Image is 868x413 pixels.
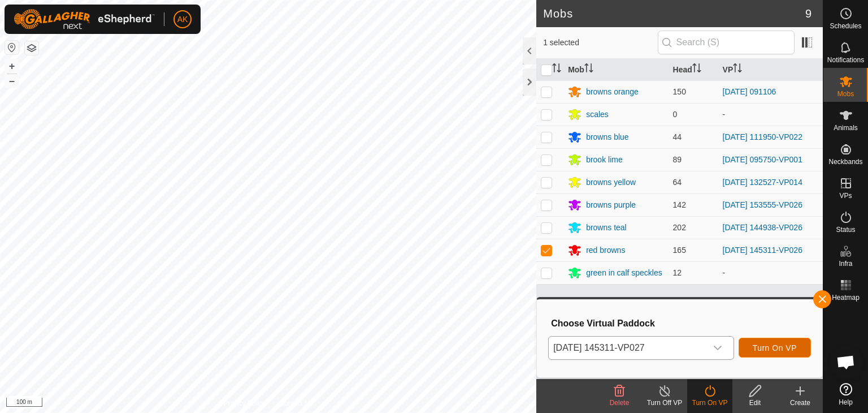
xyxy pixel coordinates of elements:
[732,398,778,408] div: Edit
[723,132,802,141] a: [DATE] 111950-VP022
[718,59,823,81] th: VP
[552,65,561,74] p-sorticon: Activate to sort
[25,41,38,55] button: Map Layers
[669,59,718,81] th: Head
[839,192,852,199] span: VPs
[673,268,682,277] span: 12
[673,200,686,209] span: 142
[673,132,682,141] span: 44
[610,399,630,407] span: Delete
[584,65,593,74] p-sorticon: Activate to sort
[586,154,623,166] div: brook lime
[586,267,662,279] div: green in calf speckles
[829,345,863,379] div: Open chat
[658,31,795,54] input: Search (S)
[5,41,19,54] button: Reset Map
[673,178,682,187] span: 64
[830,23,861,29] span: Schedules
[723,223,802,232] a: [DATE] 144938-VP026
[839,260,852,267] span: Infra
[5,74,19,88] button: –
[718,261,823,284] td: -
[586,109,609,121] div: scales
[805,5,811,22] span: 9
[753,343,797,352] span: Turn On VP
[836,226,855,233] span: Status
[673,246,686,255] span: 165
[14,9,155,29] img: Gallagher Logo
[549,337,706,359] span: 2025-09-06 145311-VP027
[723,246,802,255] a: [DATE] 145311-VP026
[839,399,853,406] span: Help
[673,87,686,96] span: 150
[823,378,868,410] a: Help
[723,155,802,164] a: [DATE] 095750-VP001
[723,178,802,187] a: [DATE] 132527-VP014
[718,103,823,126] td: -
[586,222,627,234] div: browns teal
[673,155,682,164] span: 89
[827,57,864,63] span: Notifications
[586,86,639,98] div: browns orange
[733,65,742,74] p-sorticon: Activate to sort
[279,398,313,408] a: Contact Us
[834,124,858,131] span: Animals
[832,294,860,301] span: Heatmap
[177,14,188,25] span: AK
[563,59,668,81] th: Mob
[692,65,701,74] p-sorticon: Activate to sort
[706,337,729,359] div: dropdown trigger
[687,398,732,408] div: Turn On VP
[5,59,19,73] button: +
[673,110,678,119] span: 0
[586,131,629,143] div: browns blue
[586,199,636,211] div: browns purple
[543,7,805,20] h2: Mobs
[837,91,854,97] span: Mobs
[551,318,811,329] h3: Choose Virtual Paddock
[543,37,657,49] span: 1 selected
[723,200,802,209] a: [DATE] 153555-VP026
[586,177,636,188] div: browns yellow
[586,244,625,256] div: red browns
[673,223,686,232] span: 202
[224,398,266,408] a: Privacy Policy
[642,398,687,408] div: Turn Off VP
[778,398,823,408] div: Create
[723,87,776,96] a: [DATE] 091106
[739,338,811,358] button: Turn On VP
[828,158,862,165] span: Neckbands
